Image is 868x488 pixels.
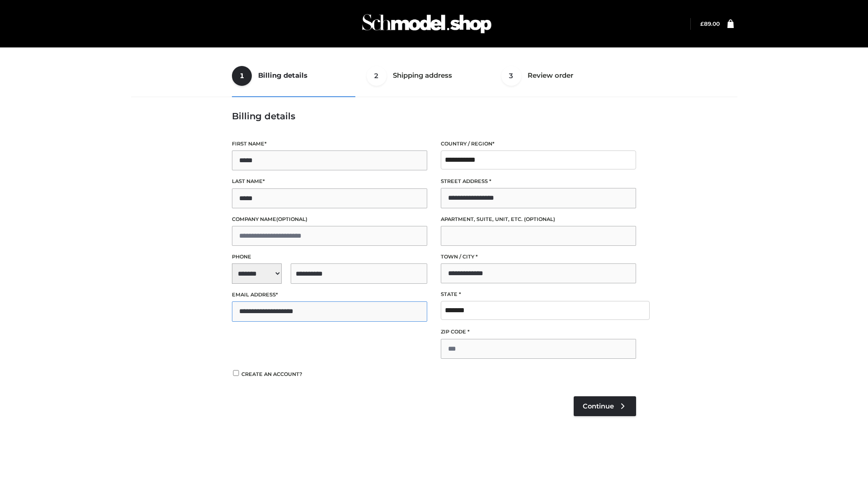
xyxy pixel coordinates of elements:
a: Continue [574,396,636,416]
label: ZIP Code [441,328,636,336]
label: Country / Region [441,140,636,148]
span: Create an account? [241,371,302,377]
label: First name [232,140,427,148]
label: Phone [232,253,427,261]
span: Continue [583,402,614,410]
span: (optional) [524,216,555,222]
span: £ [700,20,704,27]
a: £89.00 [700,20,720,27]
label: Email address [232,291,427,299]
img: Schmodel Admin 964 [359,6,495,42]
label: Company name [232,215,427,224]
label: Apartment, suite, unit, etc. [441,215,636,224]
span: (optional) [276,216,307,222]
label: Street address [441,177,636,186]
h3: Billing details [232,111,636,122]
bdi: 89.00 [700,20,720,27]
label: Last name [232,177,427,186]
input: Create an account? [232,370,240,376]
label: State [441,290,636,299]
label: Town / City [441,253,636,261]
